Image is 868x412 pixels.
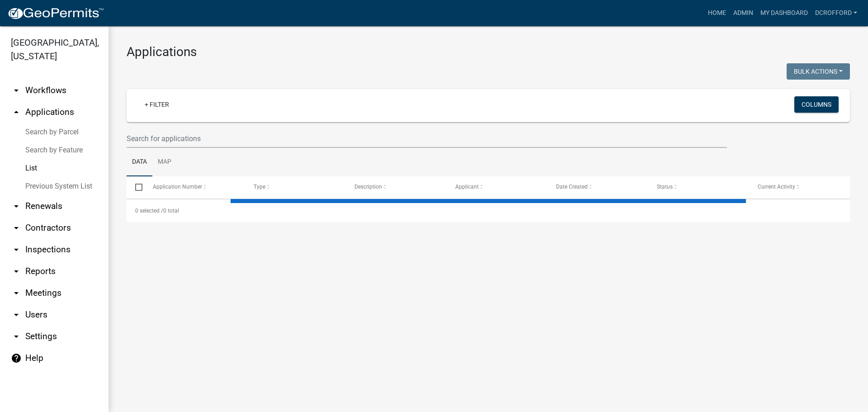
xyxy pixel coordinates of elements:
[11,288,22,298] i: arrow_drop_down
[144,176,245,198] datatable-header-cell: Application Number
[657,184,673,190] span: Status
[346,176,447,198] datatable-header-cell: Description
[811,5,861,22] a: dcrofford
[556,184,588,190] span: Date Created
[757,5,811,22] a: My Dashboard
[455,184,479,190] span: Applicant
[135,208,163,214] span: 0 selected /
[730,5,757,22] a: Admin
[11,309,22,320] i: arrow_drop_down
[11,353,22,364] i: help
[11,244,22,255] i: arrow_drop_down
[447,176,547,198] datatable-header-cell: Applicant
[152,148,177,177] a: Map
[254,184,265,190] span: Type
[137,96,176,113] a: + Filter
[794,96,839,113] button: Columns
[11,85,22,96] i: arrow_drop_down
[127,148,152,177] a: Data
[11,331,22,342] i: arrow_drop_down
[153,184,202,190] span: Application Number
[127,129,727,148] input: Search for applications
[245,176,345,198] datatable-header-cell: Type
[758,184,795,190] span: Current Activity
[749,176,850,198] datatable-header-cell: Current Activity
[648,176,749,198] datatable-header-cell: Status
[11,266,22,277] i: arrow_drop_down
[127,176,144,198] datatable-header-cell: Select
[354,184,382,190] span: Description
[787,63,850,80] button: Bulk Actions
[547,176,648,198] datatable-header-cell: Date Created
[11,107,22,118] i: arrow_drop_up
[127,199,850,222] div: 0 total
[704,5,730,22] a: Home
[11,201,22,212] i: arrow_drop_down
[127,44,850,60] h3: Applications
[11,223,22,233] i: arrow_drop_down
